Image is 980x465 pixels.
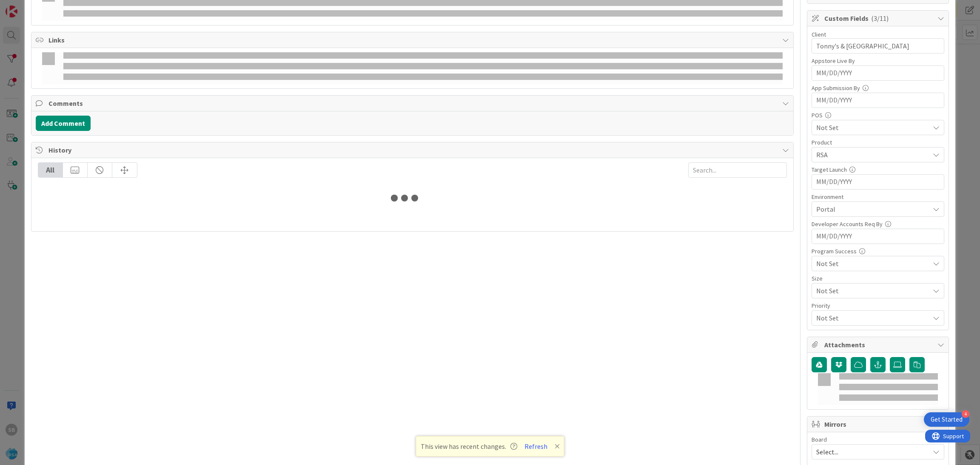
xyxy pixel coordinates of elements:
[18,1,39,11] span: Support
[816,175,940,189] input: MM/DD/YYYY
[816,446,925,458] span: Select...
[816,122,929,133] span: Not Set
[824,340,933,350] span: Attachments
[812,275,944,281] div: Size
[816,66,940,80] input: MM/DD/YYYY
[421,441,517,451] span: This view has recent changes.
[824,419,933,429] span: Mirrors
[812,221,944,227] div: Developer Accounts Req By
[924,412,969,427] div: Open Get Started checklist, remaining modules: 4
[816,258,929,269] span: Not Set
[816,204,929,214] span: Portal
[48,98,778,108] span: Comments
[521,441,550,452] button: Refresh
[38,163,63,177] div: All
[824,13,933,23] span: Custom Fields
[48,145,778,155] span: History
[816,150,929,160] span: RSA
[812,303,944,309] div: Priority
[812,194,944,200] div: Environment
[962,410,969,418] div: 4
[812,437,827,442] span: Board
[812,248,944,254] div: Program Success
[688,162,787,178] input: Search...
[812,112,944,118] div: POS
[812,85,944,91] div: App Submission By
[816,285,925,297] span: Not Set
[812,58,944,64] div: Appstore Live By
[816,229,940,244] input: MM/DD/YYYY
[931,415,963,424] div: Get Started
[812,167,944,173] div: Target Launch
[812,139,944,145] div: Product
[816,93,940,108] input: MM/DD/YYYY
[48,35,778,45] span: Links
[871,14,889,23] span: ( 3/11 )
[816,312,925,324] span: Not Set
[36,116,91,131] button: Add Comment
[812,31,826,38] label: Client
